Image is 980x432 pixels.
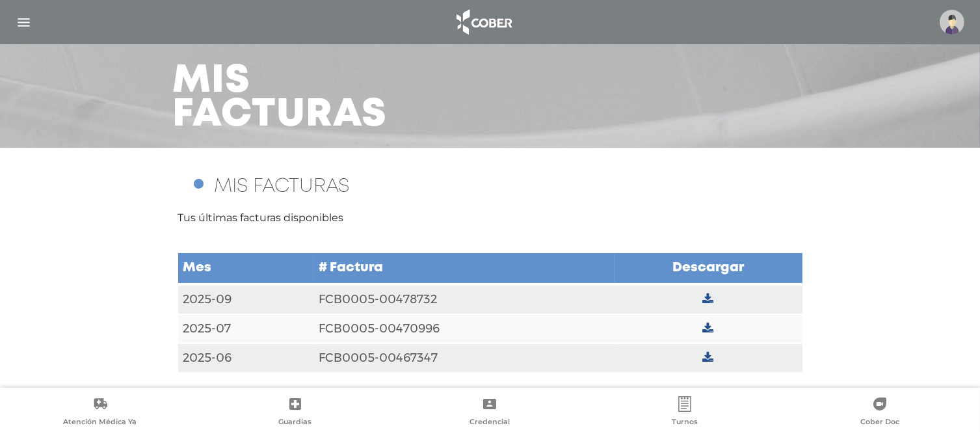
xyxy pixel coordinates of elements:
td: Mes [178,252,313,284]
td: 2025-07 [178,314,313,344]
span: Cober Doc [860,417,899,429]
a: Turnos [587,396,782,429]
span: Atención Médica Ya [63,417,137,429]
h3: Mis facturas [173,64,388,132]
img: logo_cober_home-white.png [449,7,518,38]
p: Tus últimas facturas disponibles [178,210,802,226]
a: Cober Doc [782,396,977,429]
td: Descargar [615,252,802,284]
span: Credencial [470,417,510,429]
td: FCB0005-00478732 [313,284,615,314]
span: Turnos [672,417,698,429]
img: profile-placeholder.svg [940,10,964,34]
a: Atención Médica Ya [3,396,198,429]
td: FCB0005-00470996 [313,314,615,344]
td: 2025-06 [178,344,313,373]
td: # Factura [313,252,615,284]
span: Guardias [278,417,311,429]
a: Credencial [393,396,588,429]
td: 2025-09 [178,284,313,314]
a: Guardias [198,396,393,429]
span: MIS FACTURAS [214,178,349,195]
td: FCB0005-00467347 [313,344,615,373]
img: Cober_menu-lines-white.svg [16,14,32,31]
